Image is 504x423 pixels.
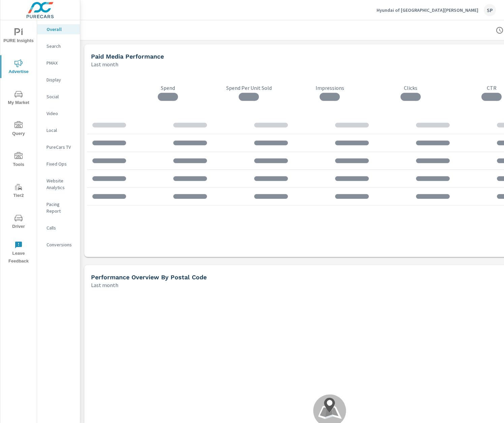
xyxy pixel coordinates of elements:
[37,108,80,118] div: Video
[37,58,80,68] div: PMAX
[2,214,35,231] span: Driver
[370,84,451,91] p: Clicks
[47,110,75,117] p: Video
[377,7,478,13] p: Hyundai of [GEOGRAPHIC_DATA][PERSON_NAME]
[47,60,75,66] p: PMAX
[91,60,118,68] p: Last month
[91,274,207,281] h5: Performance Overview By Postal Code
[47,201,75,214] p: Pacing Report
[2,241,35,265] span: Leave Feedback
[47,127,75,134] p: Local
[37,159,80,169] div: Fixed Ops
[47,177,75,191] p: Website Analytics
[2,90,35,107] span: My Market
[37,240,80,250] div: Conversions
[208,84,289,91] p: Spend Per Unit Sold
[2,183,35,200] span: Tier2
[127,84,208,91] p: Spend
[37,176,80,192] div: Website Analytics
[289,84,370,91] p: Impressions
[47,161,75,167] p: Fixed Ops
[37,41,80,51] div: Search
[37,92,80,102] div: Social
[2,28,35,45] span: PURE Insights
[47,224,75,231] p: Calls
[91,281,118,289] p: Last month
[0,20,37,268] div: nav menu
[47,144,75,150] p: PureCars TV
[2,121,35,138] span: Query
[47,76,75,83] p: Display
[47,26,75,33] p: Overall
[47,93,75,100] p: Social
[2,152,35,169] span: Tools
[37,142,80,152] div: PureCars TV
[47,43,75,49] p: Search
[2,59,35,76] span: Advertise
[47,241,75,248] p: Conversions
[37,199,80,216] div: Pacing Report
[37,24,80,34] div: Overall
[484,4,496,16] div: SP
[37,223,80,233] div: Calls
[37,75,80,85] div: Display
[91,53,164,60] h5: Paid Media Performance
[37,125,80,135] div: Local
